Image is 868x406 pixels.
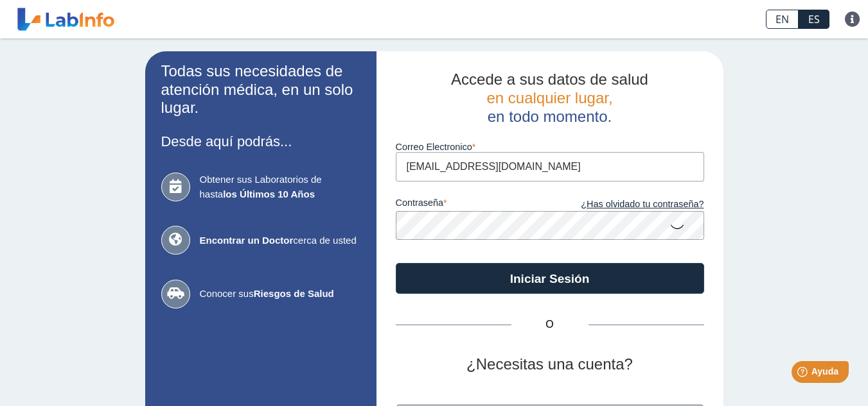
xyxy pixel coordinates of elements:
a: ES [799,10,829,29]
span: cerca de usted [200,233,360,248]
h3: Desde aquí podrás... [161,133,360,149]
a: EN [766,10,799,29]
h2: ¿Necesitas una cuenta? [396,355,704,374]
span: Conocer sus [200,287,360,301]
span: Obtener sus Laboratorios de hasta [200,173,360,201]
span: en todo momento. [488,108,612,125]
span: O [511,317,589,332]
a: ¿Has olvidado tu contraseña? [550,198,704,212]
label: Correo Electronico [396,142,704,152]
b: Encontrar un Doctor [200,235,294,246]
b: los Últimos 10 Años [223,189,315,199]
span: Accede a sus datos de salud [451,71,648,88]
b: Riesgos de Salud [254,288,334,299]
button: Iniciar Sesión [396,263,704,294]
span: en cualquier lugar, [486,89,612,106]
label: contraseña [396,198,550,212]
iframe: Help widget launcher [754,356,854,392]
h2: Todas sus necesidades de atención médica, en un solo lugar. [161,62,360,117]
